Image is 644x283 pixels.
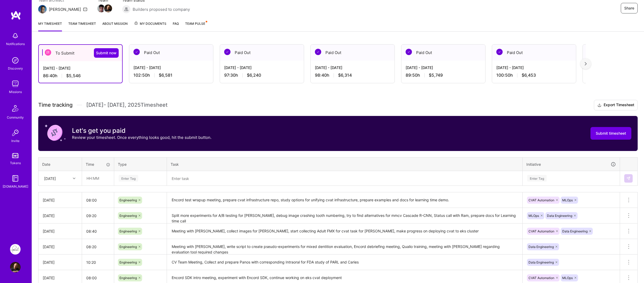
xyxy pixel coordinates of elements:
span: $6,581 [159,72,172,78]
button: Share [621,3,638,13]
span: Time tracking [38,102,73,108]
div: [DATE] - [DATE] [224,65,300,70]
span: Share [624,6,634,11]
div: Missions [9,89,22,95]
input: HH:MM [82,171,114,185]
div: [DATE] [44,175,56,181]
th: Task [167,157,523,171]
span: Data Engineering [528,260,554,264]
a: My timesheet [38,21,62,31]
img: To Submit [45,49,51,56]
span: Engineering [119,245,137,249]
img: Paid Out [406,49,412,55]
div: Notifications [6,41,25,47]
span: Engineering [119,198,137,202]
span: Team Pulse [185,22,205,26]
textarea: Encord test wrapup meeting, prepare cvat infrastructure repo, study options for unifying cvat inf... [167,193,522,207]
a: Team Member Avatar [98,4,105,13]
img: Paid Out [133,49,140,55]
img: User Avatar [10,262,21,272]
span: Data Engineering [528,245,554,249]
span: $6,314 [338,72,352,78]
div: To Submit [39,45,122,61]
span: [DATE] - [DATE] , 2025 Timesheet [86,102,167,108]
img: coin [45,122,66,143]
a: My Documents [134,21,166,31]
img: right [585,62,587,66]
span: Engineering [119,260,137,264]
a: Team Member Avatar [105,4,112,13]
div: Paid Out [401,45,485,61]
input: HH:MM [82,240,114,254]
img: Paid Out [224,49,230,55]
div: Community [7,115,24,120]
div: 89:50 h [406,72,481,78]
div: [DATE] [43,213,78,218]
button: Submit now [94,48,119,58]
textarea: Meeting with [PERSON_NAME], collect images for [PERSON_NAME], start collecting Adult FMX for cvat... [167,224,522,238]
textarea: CV Team Meeting, Collect and prepare Panos with corresponding Intraoral for FDA study of PARL and... [167,255,522,270]
textarea: Split more experiments for A/B testing for [PERSON_NAME], debug image crashing tooth numbering, t... [167,208,522,223]
span: Data Engineering [547,214,572,218]
img: Invite [10,128,21,138]
a: About Mission [102,21,128,31]
i: icon Mail [83,7,87,11]
input: HH:MM [82,255,114,269]
div: Paid Out [311,45,395,61]
div: [DATE] [43,275,78,281]
img: Team Member Avatar [104,4,112,12]
p: Review your timesheet. Once everything looks good, hit the submit button. [72,135,212,140]
img: Team Member Avatar [97,4,105,12]
i: icon Download [597,103,602,108]
span: MLOps [528,214,539,218]
a: User Avatar [9,262,22,272]
span: MLOps [562,198,573,202]
span: My Documents [134,21,166,27]
img: Submit [626,176,631,180]
img: guide book [10,173,21,184]
a: FAQ [173,21,179,31]
span: MLOps [562,276,573,280]
span: Submit now [96,50,117,56]
img: Team Architect [38,5,47,13]
span: Data Engineering [562,229,588,233]
button: Export Timesheet [594,100,638,110]
img: logo [11,11,21,20]
img: discovery [10,55,21,66]
img: Paid Out [496,49,503,55]
span: $5,546 [66,73,81,79]
span: Builders proposed to company [133,7,190,12]
textarea: Meeting with [PERSON_NAME], write script to create pseudo-experiments for mixed dentition evaluat... [167,240,522,254]
div: Enter Tag [119,174,138,182]
span: Submit timesheet [596,131,626,136]
span: Engineering [119,276,137,280]
span: $6,453 [522,72,536,78]
input: HH:MM [82,209,114,223]
div: 100:50 h [496,72,572,78]
div: 97:30 h [224,72,300,78]
h3: Let's get you paid [72,127,212,135]
div: [DOMAIN_NAME] [3,184,28,189]
span: CVAT Automation [528,229,554,233]
div: Enter Tag [527,174,547,182]
input: HH:MM [82,224,114,238]
input: HH:MM [82,193,114,207]
a: Team timesheet [68,21,96,31]
span: CVAT Automation [528,276,554,280]
img: teamwork [10,79,21,89]
span: Engineering [119,229,137,233]
div: Invite [11,138,20,144]
a: Pearl: ML Engineering Team [9,244,22,255]
div: [DATE] - [DATE] [496,65,572,70]
button: Submit timesheet [590,127,631,140]
span: CVAT Automation [528,198,554,202]
div: [DATE] - [DATE] [315,65,390,70]
img: Community [9,102,22,115]
div: Time [86,162,110,167]
div: [PERSON_NAME] [49,7,81,12]
div: [DATE] [43,228,78,234]
img: Paid Out [315,49,321,55]
a: Team Pulse [185,21,207,31]
img: bell [10,31,21,41]
span: $5,749 [429,72,443,78]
